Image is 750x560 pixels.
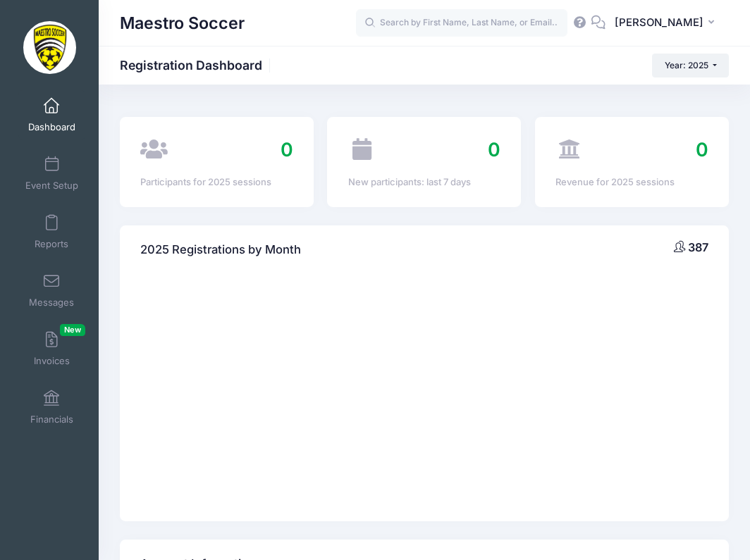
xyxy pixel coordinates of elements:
[120,7,245,39] h1: Maestro Soccer
[652,54,729,77] button: Year: 2025
[348,175,500,189] div: New participants: last 7 days
[665,60,708,70] span: Year: 2025
[18,266,85,315] a: Messages
[688,240,708,254] span: 387
[18,382,85,432] a: Financials
[281,138,293,161] span: 0
[18,149,85,198] a: Event Setup
[615,15,703,30] span: [PERSON_NAME]
[23,21,76,74] img: Maestro Soccer
[605,7,729,39] button: [PERSON_NAME]
[140,175,293,189] div: Participants for 2025 sessions
[18,324,85,373] a: InvoicesNew
[488,138,500,161] span: 0
[140,230,301,270] h4: 2025 Registrations by Month
[34,355,70,367] span: Invoices
[356,9,567,37] input: Search by First Name, Last Name, or Email...
[29,297,74,309] span: Messages
[120,58,274,73] h1: Registration Dashboard
[18,207,85,256] a: Reports
[35,238,68,250] span: Reports
[60,324,85,336] span: New
[18,90,85,139] a: Dashboard
[555,175,708,189] div: Revenue for 2025 sessions
[25,180,78,192] span: Event Setup
[696,138,708,161] span: 0
[30,413,73,425] span: Financials
[28,121,75,133] span: Dashboard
